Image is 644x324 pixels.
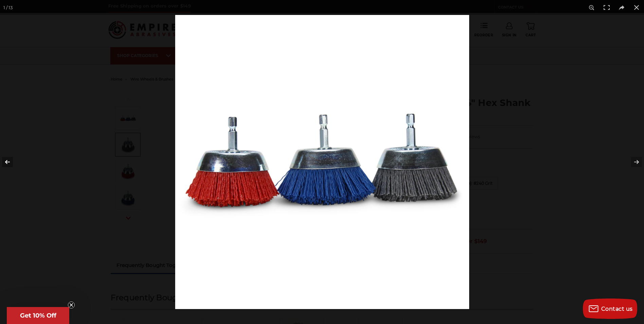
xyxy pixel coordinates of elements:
div: Get 10% OffClose teaser [7,307,69,324]
span: Get 10% Off [20,312,56,319]
button: Contact us [583,299,637,319]
img: 3-inch-nylon-cup-brushes__67197.1638809610.jpg [175,15,469,309]
button: Next (arrow right) [620,145,644,179]
span: Contact us [601,306,633,312]
button: Close teaser [68,302,75,308]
